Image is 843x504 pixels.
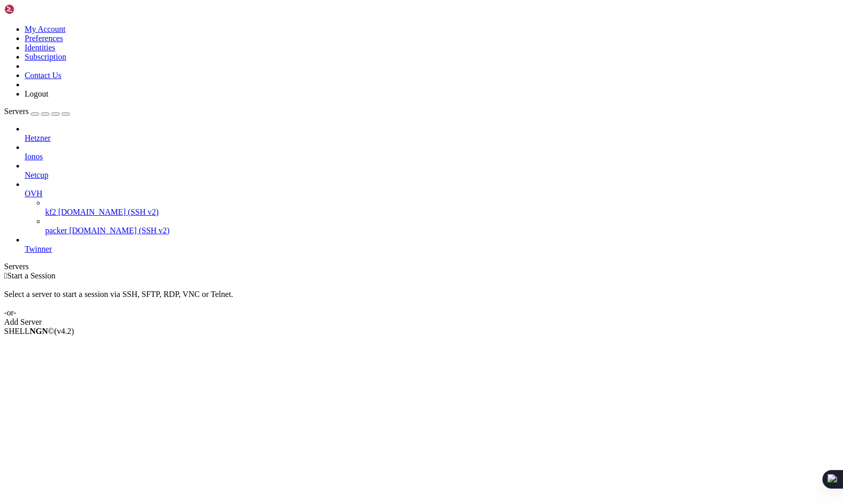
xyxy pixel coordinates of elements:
[25,134,839,143] a: Hetzner
[25,124,839,143] li: Hetzner
[25,245,52,253] span: Twinner
[7,271,55,280] span: Start a Session
[45,208,839,217] a: kf2 [DOMAIN_NAME] (SSH v2)
[25,43,55,52] a: Identities
[69,226,170,235] span: [DOMAIN_NAME] (SSH v2)
[45,217,839,235] li: packer [DOMAIN_NAME] (SSH v2)
[25,152,43,161] span: Ionos
[45,226,67,235] span: packer
[4,107,29,116] span: Servers
[4,327,74,335] span: SHELL ©
[25,245,839,254] a: Twinner
[25,171,48,179] span: Netcup
[25,180,839,235] li: OVH
[45,226,839,235] a: packer [DOMAIN_NAME] (SSH v2)
[4,318,839,327] div: Add Server
[25,71,62,80] a: Contact Us
[25,52,66,61] a: Subscription
[25,189,43,198] span: OVH
[58,208,159,216] span: [DOMAIN_NAME] (SSH v2)
[25,235,839,254] li: Twinner
[45,208,56,216] span: kf2
[4,262,839,271] div: Servers
[25,89,48,98] a: Logout
[25,143,839,161] li: Ionos
[45,198,839,217] li: kf2 [DOMAIN_NAME] (SSH v2)
[4,281,839,318] div: Select a server to start a session via SSH, SFTP, RDP, VNC or Telnet. -or-
[30,327,48,335] b: NGN
[25,189,839,198] a: OVH
[25,25,66,33] a: My Account
[25,171,839,180] a: Netcup
[25,161,839,180] li: Netcup
[25,152,839,161] a: Ionos
[4,4,63,14] img: Shellngn
[25,134,51,142] span: Hetzner
[4,271,7,280] span: 
[54,327,74,335] span: 4.2.0
[25,34,63,43] a: Preferences
[4,107,70,116] a: Servers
